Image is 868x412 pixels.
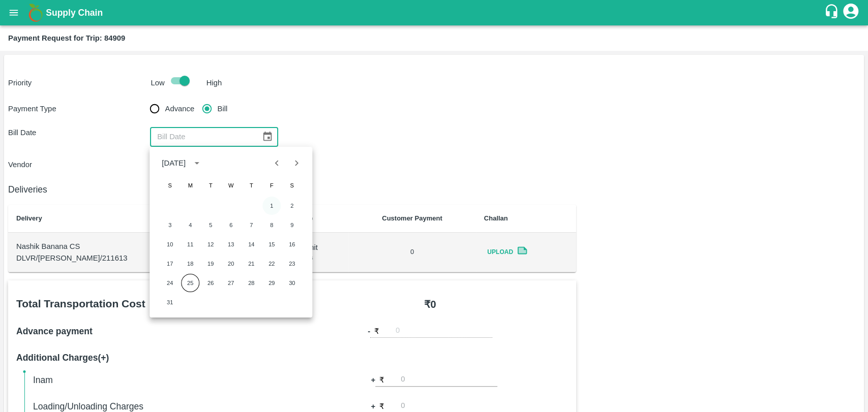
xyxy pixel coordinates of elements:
[161,274,179,292] button: 24
[189,155,205,171] button: calendar view is open, switch to year view
[161,293,179,311] button: 31
[283,216,301,234] button: 9
[262,175,281,196] span: Friday
[150,127,254,146] input: Bill Date
[151,77,165,88] p: Low
[484,214,508,222] b: Challan
[283,175,301,196] span: Saturday
[181,274,199,292] button: 25
[16,252,212,264] p: DLVR/[PERSON_NAME]/211613
[379,374,384,386] p: ₹
[242,216,260,234] button: 7
[181,216,199,234] button: 4
[283,197,301,215] button: 2
[222,235,240,253] button: 13
[161,255,179,273] button: 17
[8,127,150,138] p: Bill Date
[201,175,220,196] span: Tuesday
[16,298,145,309] b: Total Transportation Cost
[242,255,260,273] button: 21
[401,373,497,387] input: 0
[206,77,222,88] p: High
[484,245,517,260] span: Upload
[262,235,281,253] button: 15
[842,2,860,23] div: account of current user
[222,175,240,196] span: Wednesday
[287,153,306,173] button: Next month
[283,235,301,253] button: 16
[8,182,576,197] h6: Deliveries
[222,216,240,234] button: 6
[201,274,220,292] button: 26
[424,299,436,310] b: ₹ 0
[8,103,150,114] p: Payment Type
[201,216,220,234] button: 5
[33,373,301,387] h6: Inam
[25,3,46,23] img: logo
[162,157,186,169] div: [DATE]
[8,159,150,170] p: Vendor
[16,353,109,363] b: Additional Charges(+)
[181,235,199,253] button: 11
[16,241,212,252] p: Nashik Banana CS
[262,197,281,215] button: 1
[201,255,220,273] button: 19
[218,103,228,114] span: Bill
[382,214,442,222] b: Customer Payment
[300,242,340,253] p: 0 Unit
[16,326,93,336] b: Advance payment
[824,4,842,22] div: customer-support
[283,274,301,292] button: 30
[396,324,492,338] input: 0
[348,233,476,272] td: 0
[262,274,281,292] button: 29
[371,374,375,386] b: +
[161,216,179,234] button: 3
[242,274,260,292] button: 28
[161,235,179,253] button: 10
[267,153,287,173] button: Previous month
[8,34,125,42] b: Payment Request for Trip: 84909
[165,103,194,114] span: Advance
[16,214,42,222] b: Delivery
[262,216,281,234] button: 8
[371,401,375,412] b: +
[222,274,240,292] button: 27
[222,255,240,273] button: 20
[46,8,103,18] b: Supply Chain
[258,127,277,146] button: Choose date
[283,255,301,273] button: 23
[2,1,25,24] button: open drawer
[374,326,379,337] p: ₹
[262,255,281,273] button: 22
[46,6,824,20] a: Supply Chain
[242,175,260,196] span: Thursday
[8,77,147,88] p: Priority
[201,235,220,253] button: 12
[368,326,370,337] b: -
[181,175,199,196] span: Monday
[181,255,199,273] button: 18
[161,175,179,196] span: Sunday
[379,401,384,412] p: ₹
[242,235,260,253] button: 14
